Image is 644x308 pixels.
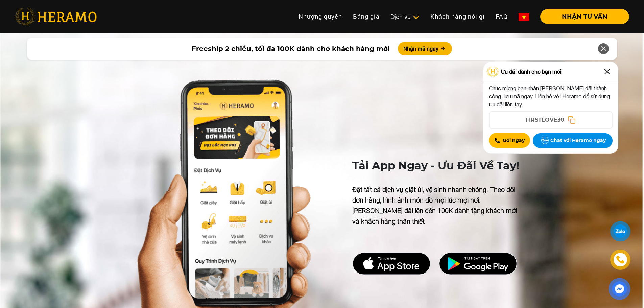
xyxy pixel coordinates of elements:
[486,67,499,77] img: Logo
[611,251,629,269] a: phone-icon
[489,84,613,109] p: Chúc mừng bạn nhận [PERSON_NAME] đãi thành công, lưu mã ngay. Liên hệ với Heramo để sử dụng ưu đã...
[526,116,564,124] span: FIRSTLOVE30
[495,138,500,143] img: Call
[352,253,431,275] img: DMCA.com Protection Status
[540,9,629,24] button: NHẬN TƯ VẤN
[348,9,385,24] a: Bảng giá
[490,9,513,24] a: FAQ
[352,185,525,227] p: Đặt tất cả dịch vụ giặt ủi, vệ sinh nhanh chóng. Theo dõi đơn hàng, hình ảnh món đồ mọi lúc mọi n...
[439,253,517,275] img: DMCA.com Protection Status
[192,44,390,54] span: Freeship 2 chiều, tối đa 100K dành cho khách hàng mới
[533,133,612,148] button: Chat với Heramo ngay
[489,133,530,148] button: Gọi ngay
[501,68,562,76] span: Ưu đãi dành cho bạn mới
[390,12,420,21] div: Dịch vụ
[293,9,348,24] a: Nhượng quyền
[412,14,420,21] img: subToggleIcon
[352,158,525,174] p: Tải App Ngay - Ưu Đãi Về Tay!
[616,256,624,264] img: phone-icon
[519,13,529,21] img: vn-flag.png
[15,8,97,25] img: heramo-logo.png
[425,9,490,24] a: Khách hàng nói gì
[540,135,550,146] img: Zalo
[535,14,629,20] a: NHẬN TƯ VẤN
[398,42,452,55] button: Nhận mã ngay
[602,66,613,77] img: Close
